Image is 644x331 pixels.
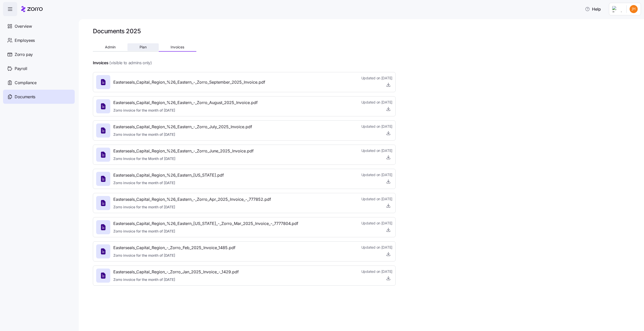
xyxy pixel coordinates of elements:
[113,229,298,234] span: Zorro invoice for the month of [DATE]
[113,220,298,227] span: Easterseals_Capital_Region_%26_Eastern_[US_STATE]_-_Zorro_Mar_2025_Invoice_-_7777804.pdf
[113,100,258,106] span: Easterseals_Capital_Region_%26_Eastern_-_Zorro_August_2025_Invoice.pdf
[15,80,37,86] span: Compliance
[113,156,254,161] span: Zorro Invoice for the Month of [DATE]
[113,108,258,113] span: Zorro invoice for the month of [DATE]
[93,60,108,66] h4: Invoices
[113,172,224,178] span: Easterseals_Capital_Region_%26_Eastern_[US_STATE].pdf
[3,19,75,33] a: Overview
[361,124,392,129] span: Updated on [DATE]
[3,61,75,76] a: Payroll
[113,277,239,282] span: Zorro invoice for the month of [DATE]
[15,51,33,58] span: Zorro pay
[113,79,265,85] span: Easterseals_Capital_Region_%26_Eastern_-_Zorro_September_2025_Invoice.pdf
[113,132,252,137] span: Zorro invoice for the month of [DATE]
[15,23,32,29] span: Overview
[113,205,271,210] span: Zorro invoice for the month of [DATE]
[113,180,224,185] span: Zorro invoice for the month of [DATE]
[171,45,184,49] span: Invoices
[113,124,252,130] span: Easterseals_Capital_Region_%26_Eastern_-_Zorro_July_2025_Invoice.pdf
[93,27,141,35] h1: Documents 2025
[3,90,75,104] a: Documents
[113,253,235,258] span: Zorro invoice for the month of [DATE]
[15,94,35,100] span: Documents
[109,60,152,66] span: (visible to admins only)
[3,47,75,61] a: Zorro pay
[113,196,271,203] span: Easterseals_Capital_Region_%26_Eastern_-_Zorro_Apr_2025_Invoice_-_777852.pdf
[361,172,392,177] span: Updated on [DATE]
[15,65,27,72] span: Payroll
[361,76,392,81] span: Updated on [DATE]
[3,76,75,90] a: Compliance
[113,245,235,251] span: Easterseals_Capital_Region_-_Zorro_Feb_2025_Invoice_1485.pdf
[585,6,601,12] span: Help
[581,4,605,14] button: Help
[361,269,392,274] span: Updated on [DATE]
[113,269,239,275] span: Easterseals_Capital_Region_-_Zorro_Jan_2025_Invoice_-_1429.pdf
[113,148,254,154] span: Easterseals_Capital_Region_%26_Eastern_-_Zorro_June_2025_Invoice.pdf
[361,221,392,226] span: Updated on [DATE]
[15,37,35,44] span: Employees
[630,5,638,13] img: ce272918e4e19d881d629216a37b5f0b
[612,6,622,12] img: Employer logo
[105,45,116,49] span: Admin
[140,45,147,49] span: Plan
[361,245,392,250] span: Updated on [DATE]
[361,196,392,202] span: Updated on [DATE]
[361,100,392,105] span: Updated on [DATE]
[3,33,75,47] a: Employees
[361,148,392,153] span: Updated on [DATE]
